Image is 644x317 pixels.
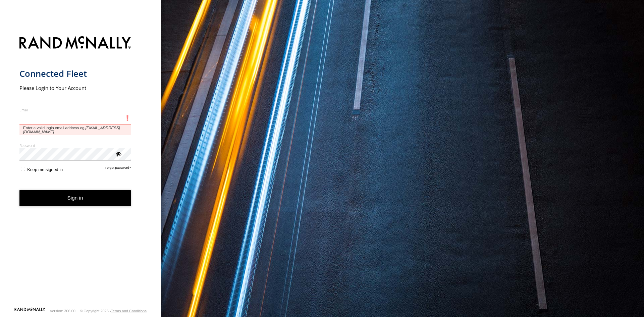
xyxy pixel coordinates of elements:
img: Rand McNally [19,35,131,52]
h2: Please Login to Your Account [19,85,131,91]
a: Forgot password? [105,166,131,172]
span: Enter a valid login email address eg. [19,124,131,135]
span: Keep me signed in [27,167,63,172]
h1: Connected Fleet [19,68,131,79]
form: main [19,32,142,307]
label: Email [19,107,131,112]
div: Version: 306.00 [50,309,75,313]
label: Password [19,143,131,148]
div: © Copyright 2025 - [80,309,147,313]
input: Keep me signed in [21,167,25,171]
em: [EMAIL_ADDRESS][DOMAIN_NAME] [23,126,120,134]
button: Sign in [19,190,131,206]
a: Terms and Conditions [111,309,147,313]
a: Visit our Website [14,308,45,314]
div: ViewPassword [115,150,121,157]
